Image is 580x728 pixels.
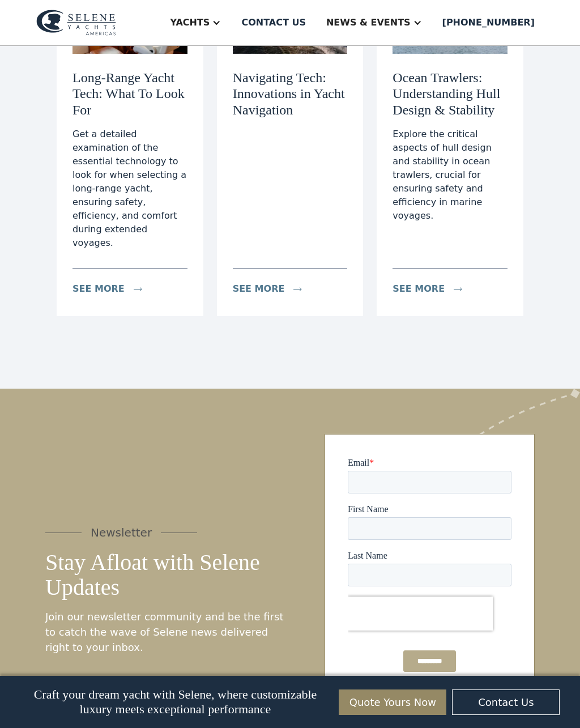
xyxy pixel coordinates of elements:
[293,287,302,291] img: icon
[454,287,462,291] img: icon
[339,689,446,715] a: Quote Yours Now
[134,287,142,291] img: icon
[72,70,187,118] h3: Long-Range Yacht Tech: What To Look For
[241,16,306,29] div: Contact us
[45,609,288,655] div: Join our newsletter community and be the first to catch the wave of Selene news delivered right t...
[72,127,187,250] div: Get a detailed examination of the essential technology to look for when selecting a long-range ya...
[233,70,348,118] h3: Navigating Tech: Innovations in Yacht Navigation
[452,689,560,715] a: Contact Us
[442,16,535,29] div: [PHONE_NUMBER]
[45,550,288,600] h5: Stay Afloat with Selene Updates
[326,16,411,29] div: News & EVENTS
[72,282,125,296] div: see more
[36,10,116,36] img: logo
[91,524,152,541] div: Newsletter
[233,282,285,296] div: see more
[393,127,507,223] div: Explore the critical aspects of hull design and stability in ocean trawlers, crucial for ensuring...
[20,687,331,717] p: Craft your dream yacht with Selene, where customizable luxury meets exceptional performance
[393,70,507,118] h3: Ocean Trawlers: Understanding Hull Design & Stability
[348,457,511,682] iframe: Form 0
[393,282,445,296] div: see more
[170,16,210,29] div: Yachts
